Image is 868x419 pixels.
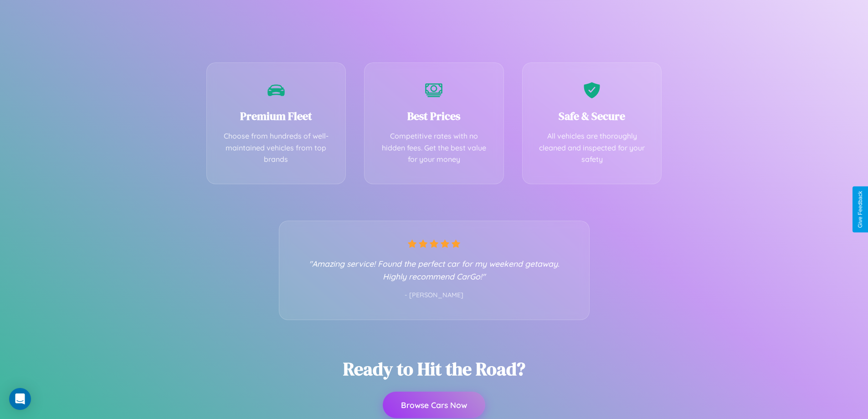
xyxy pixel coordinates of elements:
[857,191,863,228] div: Give Feedback
[298,257,571,283] p: "Amazing service! Found the perfect car for my weekend getaway. Highly recommend CarGo!"
[378,109,490,124] h3: Best Prices
[221,130,332,166] p: Choose from hundreds of well-maintained vehicles from top brands
[221,109,332,124] h3: Premium Fleet
[536,109,648,124] h3: Safe & Secure
[378,130,490,166] p: Competitive rates with no hidden fees. Get the best value for your money
[536,130,648,166] p: All vehicles are thoroughly cleaned and inspected for your safety
[298,290,571,301] p: - [PERSON_NAME]
[9,388,31,410] div: Open Intercom Messenger
[383,392,485,418] button: Browse Cars Now
[343,357,525,381] h2: Ready to Hit the Road?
